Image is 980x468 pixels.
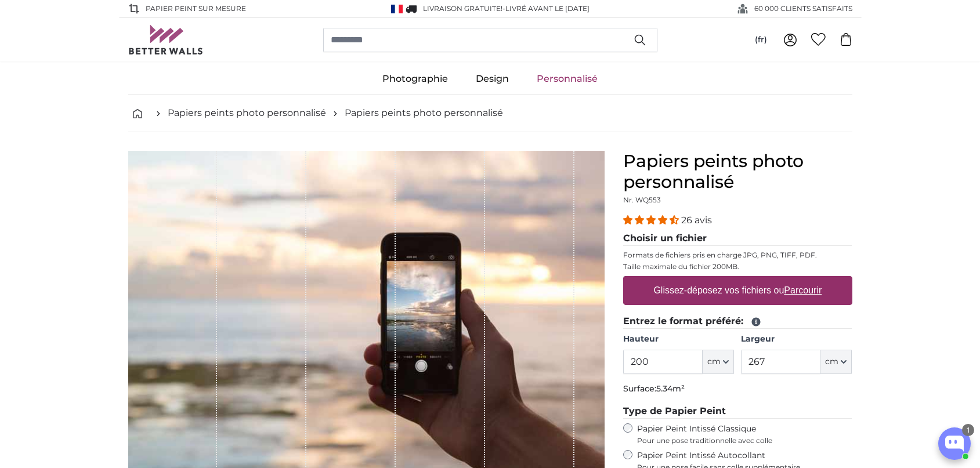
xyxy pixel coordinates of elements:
[623,314,852,329] legend: Entrez le format préféré:
[754,3,852,14] span: 60 000 CLIENTS SATISFAITS
[962,424,974,436] div: 1
[784,285,822,295] u: Parcourir
[623,251,852,260] p: Formats de fichiers pris en charge JPG, PNG, TIFF, PDF.
[462,64,523,94] a: Design
[623,215,681,226] span: 4.54 stars
[681,215,712,226] span: 26 avis
[741,333,852,345] label: Largeur
[623,231,852,246] legend: Choisir un fichier
[649,279,826,302] label: Glissez-déposez vos fichiers ou
[423,4,502,13] span: Livraison GRATUITE!
[368,64,462,94] a: Photographie
[825,356,838,368] span: cm
[656,383,685,394] span: 5.34m²
[391,5,403,13] img: France
[505,4,590,13] span: Livré avant le [DATE]
[623,383,852,395] p: Surface:
[707,356,721,368] span: cm
[938,427,971,460] button: Open chatbox
[746,30,776,50] button: (fr)
[703,350,734,374] button: cm
[168,106,326,120] a: Papiers peints photo personnalisé
[623,262,852,271] p: Taille maximale du fichier 200MB.
[502,4,590,13] span: -
[128,95,852,132] nav: breadcrumbs
[623,195,661,204] span: Nr. WQ553
[623,151,852,193] h1: Papiers peints photo personnalisé
[523,64,612,94] a: Personnalisé
[820,350,852,374] button: cm
[623,333,734,345] label: Hauteur
[128,25,204,55] img: Betterwalls
[637,423,852,445] label: Papier Peint Intissé Classique
[623,404,852,419] legend: Type de Papier Peint
[637,436,852,445] span: Pour une pose traditionnelle avec colle
[146,3,246,14] span: Papier peint sur mesure
[345,106,503,120] a: Papiers peints photo personnalisé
